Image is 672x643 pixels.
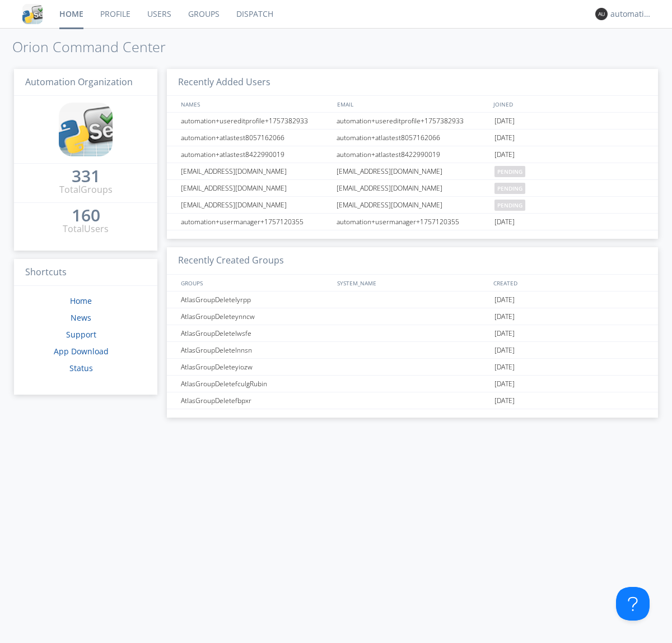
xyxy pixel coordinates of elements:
a: Support [66,329,96,340]
a: News [71,312,91,323]
a: Home [70,295,92,306]
div: GROUPS [178,275,332,291]
span: [DATE] [494,113,515,129]
span: [DATE] [494,376,515,392]
div: [EMAIL_ADDRESS][DOMAIN_NAME] [178,180,333,196]
div: automation+usereditprofile+1757382933 [334,113,492,129]
div: AtlasGroupDeleteynncw [178,308,333,325]
a: automation+usereditprofile+1757382933automation+usereditprofile+1757382933[DATE] [167,113,658,129]
a: automation+usermanager+1757120355automation+usermanager+1757120355[DATE] [167,214,658,230]
div: AtlasGroupDeleteyiozw [178,359,333,375]
img: cddb5a64eb264b2086981ab96f4c1ba7 [22,4,43,24]
a: automation+atlastest8057162066automation+atlastest8057162066[DATE] [167,129,658,146]
a: AtlasGroupDeletelyrpp[DATE] [167,292,658,308]
h3: Recently Added Users [167,69,658,96]
div: 160 [72,210,100,221]
div: [EMAIL_ADDRESS][DOMAIN_NAME] [178,163,333,179]
div: AtlasGroupDeletefbpxr [178,392,333,409]
a: AtlasGroupDeletelnnsn[DATE] [167,342,658,359]
span: [DATE] [494,146,515,163]
a: AtlasGroupDeletelwsfe[DATE] [167,325,658,342]
div: Total Users [63,223,109,235]
iframe: Toggle Customer Support [616,587,650,621]
div: [EMAIL_ADDRESS][DOMAIN_NAME] [334,163,492,179]
span: Automation Organization [25,76,133,88]
div: automation+usermanager+1757120355 [334,214,492,230]
div: automation+atlastest8057162066 [334,129,492,146]
div: automation+usermanager+1757120355 [178,214,333,230]
span: [DATE] [494,292,515,308]
a: [EMAIL_ADDRESS][DOMAIN_NAME][EMAIL_ADDRESS][DOMAIN_NAME]pending [167,180,658,197]
div: [EMAIL_ADDRESS][DOMAIN_NAME] [334,197,492,213]
div: automation+atlastest8422990019 [334,146,492,163]
a: AtlasGroupDeletefbpxr[DATE] [167,392,658,409]
div: automation+atlastest8422990019 [178,146,333,163]
a: App Download [54,346,109,357]
a: AtlasGroupDeleteyiozw[DATE] [167,359,658,376]
span: pending [494,183,525,194]
span: [DATE] [494,129,515,146]
span: [DATE] [494,359,515,376]
div: CREATED [491,275,647,291]
span: [DATE] [494,392,515,409]
div: JOINED [491,96,647,112]
div: NAMES [178,96,332,112]
img: cddb5a64eb264b2086981ab96f4c1ba7 [59,103,113,156]
div: [EMAIL_ADDRESS][DOMAIN_NAME] [178,197,333,213]
a: AtlasGroupDeletefculgRubin[DATE] [167,376,658,392]
h3: Shortcuts [14,259,157,286]
a: Status [69,363,93,373]
a: AtlasGroupDeleteynncw[DATE] [167,308,658,325]
div: Total Groups [59,183,113,196]
div: SYSTEM_NAME [334,275,491,291]
span: [DATE] [494,325,515,342]
span: [DATE] [494,342,515,359]
div: 331 [72,170,100,182]
div: AtlasGroupDeletelyrpp [178,292,333,308]
div: AtlasGroupDeletefculgRubin [178,376,333,392]
div: automation+atlas0033 [610,8,652,20]
h3: Recently Created Groups [167,247,658,275]
div: EMAIL [334,96,491,112]
div: [EMAIL_ADDRESS][DOMAIN_NAME] [334,180,492,196]
a: automation+atlastest8422990019automation+atlastest8422990019[DATE] [167,146,658,163]
a: 160 [72,210,100,223]
span: [DATE] [494,214,515,230]
img: 373638.png [595,8,608,20]
a: [EMAIL_ADDRESS][DOMAIN_NAME][EMAIL_ADDRESS][DOMAIN_NAME]pending [167,197,658,214]
div: automation+atlastest8057162066 [178,129,333,146]
span: pending [494,200,525,211]
span: pending [494,166,525,177]
div: AtlasGroupDeletelnnsn [178,342,333,358]
span: [DATE] [494,308,515,325]
div: automation+usereditprofile+1757382933 [178,113,333,129]
a: 331 [72,170,100,183]
div: AtlasGroupDeletelwsfe [178,325,333,341]
a: [EMAIL_ADDRESS][DOMAIN_NAME][EMAIL_ADDRESS][DOMAIN_NAME]pending [167,163,658,180]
